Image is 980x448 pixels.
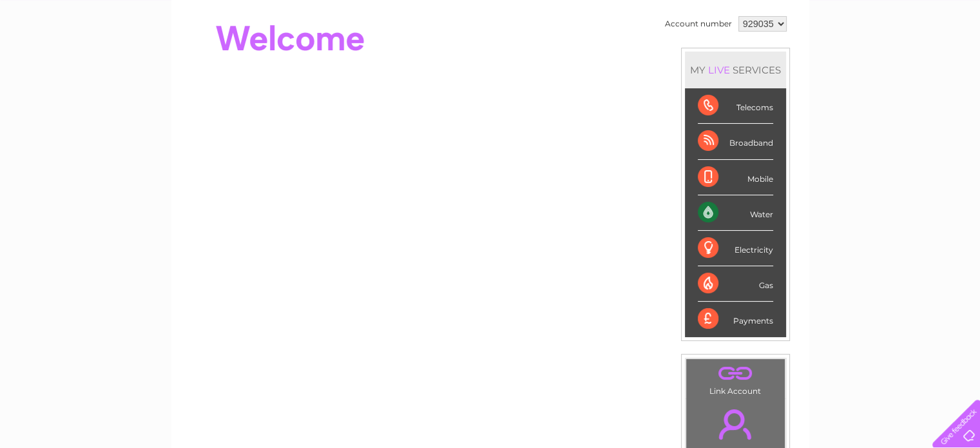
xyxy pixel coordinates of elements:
a: Energy [785,55,814,64]
a: Log out [937,55,968,64]
a: . [689,402,782,447]
a: Contact [894,55,926,64]
td: Account number [662,13,735,35]
a: Blog [868,55,887,64]
div: Mobile [698,160,773,195]
div: Clear Business is a trading name of Verastar Limited (registered in [GEOGRAPHIC_DATA] No. 3667643... [186,7,795,63]
div: Gas [698,266,773,302]
div: Broadband [698,124,773,159]
a: Telecoms [821,55,860,64]
div: Payments [698,302,773,336]
a: 0333 014 3131 [737,6,826,23]
div: MY SERVICES [685,52,786,88]
a: Water [753,55,778,64]
a: . [689,362,782,385]
div: Electricity [698,231,773,266]
div: Telecoms [698,88,773,124]
div: Water [698,195,773,231]
div: LIVE [706,64,733,76]
img: logo.png [34,34,100,73]
td: Link Account [686,358,785,399]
